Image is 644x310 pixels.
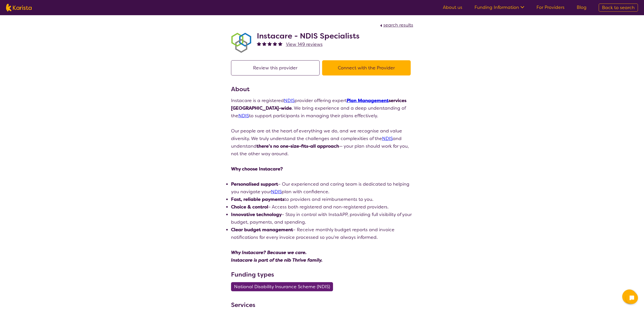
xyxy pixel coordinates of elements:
a: search results [379,22,413,28]
a: Plan Management [347,98,389,104]
p: Our people are at the heart of everything we do, and we recognise and value diversity. We truly u... [231,127,413,158]
li: – Receive monthly budget reports and invoice notifications for every invoice processed so you're ... [231,226,413,241]
p: Instacare is a registered provider offering expert . We bring experience and a deep understanding... [231,97,413,120]
a: Review this provider [231,65,322,71]
li: – Access both registered and non-registered providers. [231,203,413,211]
a: Funding Information [474,4,524,10]
button: Connect with the Provider [322,60,411,75]
li: – Stay in control with InstaAPP, providing full visibility of your budget, payments, and spending. [231,211,413,226]
h2: Instacare - NDIS Specialists [257,31,360,41]
a: About us [443,4,462,10]
a: NDIS [284,98,295,104]
a: NDIS [238,113,249,119]
strong: Innovative technology [231,211,282,218]
button: Channel Menu [622,289,636,304]
img: Karista logo [6,4,32,11]
span: Back to search [602,5,635,11]
strong: Personalised support [231,181,278,187]
span: National Disability Insurance Scheme (NDIS) [234,282,330,291]
img: fullstar [262,42,266,46]
a: Blog [577,4,587,10]
img: fullstar [273,42,277,46]
strong: Choice & control [231,204,268,210]
a: NDIS [271,189,282,195]
strong: Why choose Instacare? [231,166,283,172]
img: fullstar [278,42,282,46]
li: – Our experienced and caring team is dedicated to helping you navigate your plan with confidence. [231,180,413,196]
strong: Clear budget management [231,227,293,233]
strong: there’s no one-size-fits-all approach [257,143,339,149]
img: fullstar [257,42,261,46]
em: Instacare is part of the nib Thrive family. [231,257,323,263]
a: For Providers [536,4,565,10]
em: Why Instacare? Because we care. [231,249,307,256]
img: fullstar [267,42,272,46]
a: National Disability Insurance Scheme (NDIS) [231,284,336,290]
img: obkhna0zu27zdd4ubuus.png [231,33,251,53]
strong: Fast, reliable payments [231,196,284,202]
a: View 149 reviews [286,41,323,48]
span: View 149 reviews [286,41,323,47]
h3: About [231,85,413,94]
button: Review this provider [231,60,320,75]
a: Connect with the Provider [322,65,413,71]
h3: Services [231,300,413,309]
li: to providers and reimbursements to you. [231,196,413,203]
span: search results [383,22,413,28]
a: Back to search [599,4,638,12]
a: NDIS [382,135,393,142]
h3: Funding types [231,270,413,279]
